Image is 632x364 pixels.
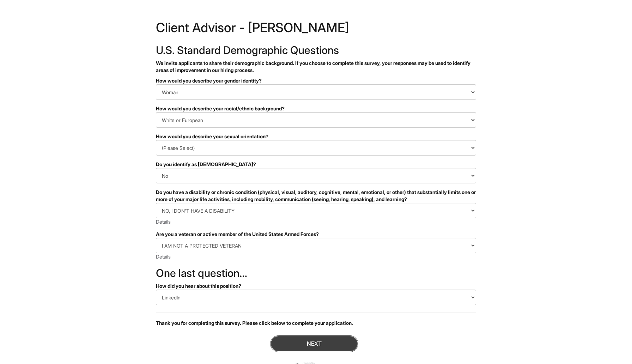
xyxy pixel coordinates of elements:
[156,267,476,279] h2: One last question…
[156,140,476,156] select: How would you describe your sexual orientation?
[156,168,476,183] select: Do you identify as transgender?
[156,219,171,225] a: Details
[156,231,476,238] div: Are you a veteran or active member of the United States Armed Forces?
[156,44,476,56] h2: U.S. Standard Demographic Questions
[156,320,476,327] p: Thank you for completing this survey. Please click below to complete your application.
[156,133,476,140] div: How would you describe your sexual orientation?
[156,189,476,203] div: Do you have a disability or chronic condition (physical, visual, auditory, cognitive, mental, emo...
[156,112,476,128] select: How would you describe your racial/ethnic background?
[156,21,476,37] h1: Client Advisor - [PERSON_NAME]
[156,161,476,168] div: Do you identify as [DEMOGRAPHIC_DATA]?
[156,77,476,84] div: How would you describe your gender identity?
[156,254,171,260] a: Details
[156,60,476,74] p: We invite applicants to share their demographic background. If you choose to complete this survey...
[270,335,358,352] button: Next
[156,105,476,112] div: How would you describe your racial/ethnic background?
[156,283,476,290] div: How did you hear about this position?
[156,84,476,100] select: How would you describe your gender identity?
[156,290,476,305] select: How did you hear about this position?
[156,238,476,253] select: Are you a veteran or active member of the United States Armed Forces?
[156,203,476,218] select: Do you have a disability or chronic condition (physical, visual, auditory, cognitive, mental, emo...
